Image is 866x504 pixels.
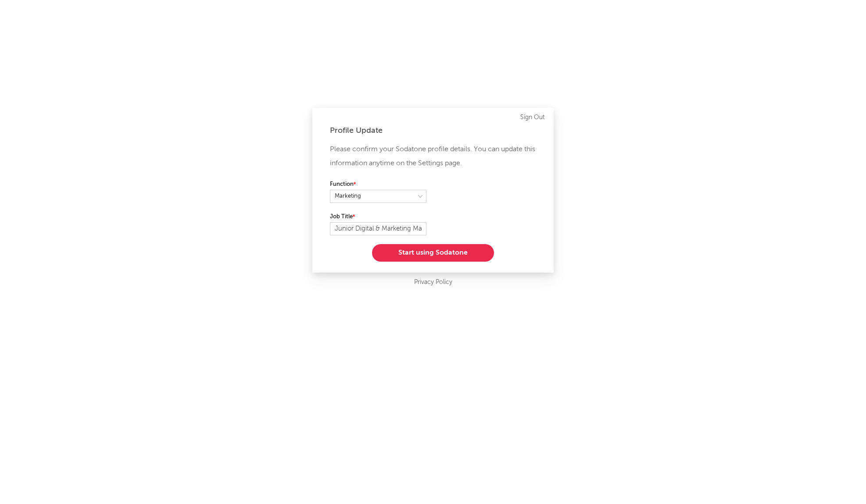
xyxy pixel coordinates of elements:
[330,179,426,190] label: Function
[372,244,494,262] button: Start using Sodatone
[520,112,545,123] a: Sign Out
[414,277,452,288] a: Privacy Policy
[330,142,536,170] p: Please confirm your Sodatone profile details. You can update this information anytime on the Sett...
[330,212,426,222] label: Job Title
[330,125,536,136] div: Profile Update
